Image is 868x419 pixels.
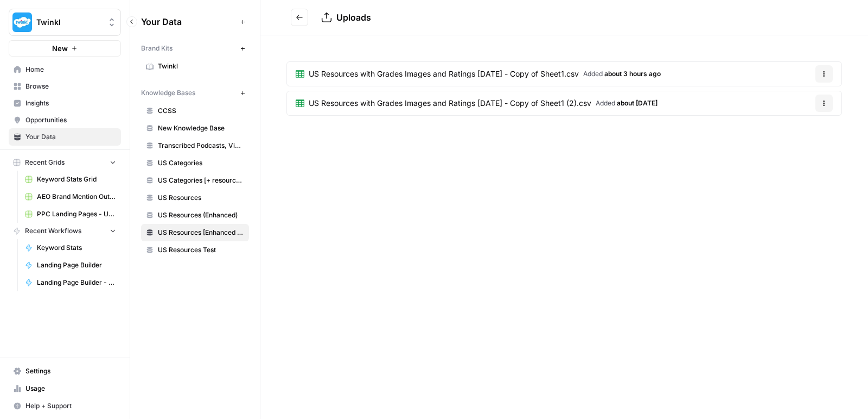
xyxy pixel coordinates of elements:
[141,207,249,224] a: US Resources (Enhanced)
[309,68,579,79] span: US Resources with Grades Images and Ratings [DATE] - Copy of Sheet1.csv
[25,82,116,91] span: Browse
[20,171,121,188] a: Keyword Stats Grid
[596,98,658,108] span: Added
[20,257,121,274] a: Landing Page Builder
[9,397,121,415] button: Help + Support
[25,158,65,167] span: Recent Grids
[336,12,371,23] span: Uploads
[37,174,116,184] span: Keyword Stats Grid
[141,137,249,154] a: Transcribed Podcasts, Videos, etc.
[25,366,116,376] span: Settings
[291,9,308,26] button: Go back
[158,158,244,168] span: US Categories
[141,88,195,98] span: Knowledge Bases
[25,65,116,74] span: Home
[604,70,661,78] span: about 3 hours ago
[9,61,121,78] a: Home
[617,99,658,107] span: about [DATE]
[9,111,121,129] a: Opportunities
[141,15,236,28] span: Your Data
[37,278,116,287] span: Landing Page Builder - Alt 1
[141,154,249,172] a: US Categories
[37,192,116,202] span: AEO Brand Mention Outreach
[9,128,121,146] a: Your Data
[37,243,116,253] span: Keyword Stats
[37,260,116,270] span: Landing Page Builder
[20,239,121,257] a: Keyword Stats
[9,78,121,95] a: Browse
[9,40,121,57] button: New
[158,193,244,203] span: US Resources
[12,12,32,32] img: Twinkl Logo
[36,17,102,28] span: Twinkl
[141,241,249,259] a: US Resources Test
[141,43,173,53] span: Brand Kits
[583,69,661,79] span: Added
[158,123,244,133] span: New Knowledge Base
[287,91,666,115] a: US Resources with Grades Images and Ratings [DATE] - Copy of Sheet1 (2).csvAdded about [DATE]
[25,384,116,393] span: Usage
[20,205,121,223] a: PPC Landing Pages - US 10 09 25
[158,228,244,237] span: US Resources [Enhanced + Review Count]
[158,61,244,71] span: Twinkl
[25,226,81,236] span: Recent Workflows
[25,115,116,125] span: Opportunities
[9,9,121,36] button: Workspace: Twinkl
[25,401,116,411] span: Help + Support
[141,120,249,137] a: New Knowledge Base
[20,274,121,291] a: Landing Page Builder - Alt 1
[52,43,68,54] span: New
[9,362,121,380] a: Settings
[287,62,669,86] a: US Resources with Grades Images and Ratings [DATE] - Copy of Sheet1.csvAdded about 3 hours ago
[25,132,116,142] span: Your Data
[9,95,121,112] a: Insights
[25,98,116,108] span: Insights
[158,106,244,116] span: CCSS
[141,189,249,207] a: US Resources
[158,176,244,185] span: US Categories [+ resource count]
[158,210,244,220] span: US Resources (Enhanced)
[158,141,244,151] span: Transcribed Podcasts, Videos, etc.
[141,58,249,75] a: Twinkl
[20,188,121,205] a: AEO Brand Mention Outreach
[37,209,116,219] span: PPC Landing Pages - US 10 09 25
[309,98,591,109] span: US Resources with Grades Images and Ratings [DATE] - Copy of Sheet1 (2).csv
[9,223,121,239] button: Recent Workflows
[141,102,249,120] a: CCSS
[141,172,249,189] a: US Categories [+ resource count]
[9,380,121,397] a: Usage
[141,224,249,241] a: US Resources [Enhanced + Review Count]
[158,245,244,255] span: US Resources Test
[9,154,121,171] button: Recent Grids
